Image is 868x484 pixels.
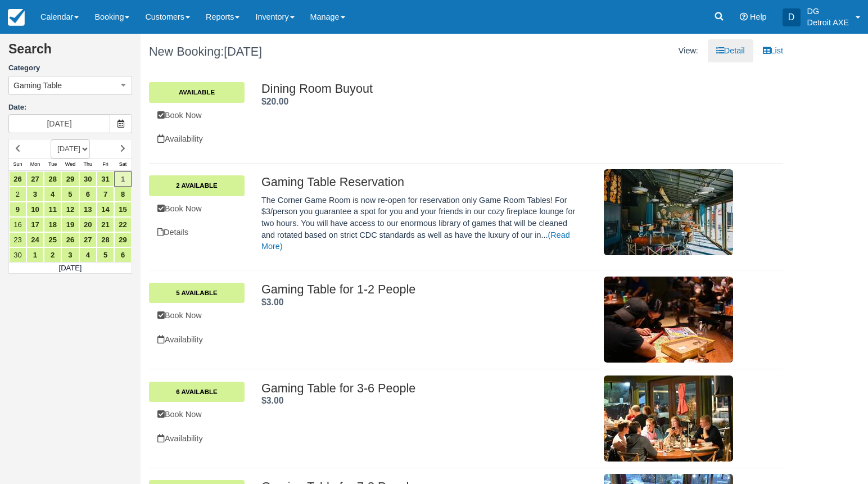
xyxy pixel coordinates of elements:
[79,171,97,187] a: 30
[261,382,576,395] h2: Gaming Table for 3-6 People
[149,82,245,102] a: Available
[44,187,61,202] a: 4
[8,102,132,113] label: Date:
[708,39,753,62] a: Detail
[61,202,79,217] a: 12
[9,247,26,263] a: 30
[261,396,284,405] strong: Price: $3
[261,97,288,106] span: $20.00
[97,187,114,202] a: 7
[61,159,79,171] th: Wed
[26,159,44,171] th: Mon
[261,97,288,106] strong: Price: $20
[9,232,26,247] a: 23
[149,328,245,351] a: Availability
[261,396,284,405] span: $3.00
[61,232,79,247] a: 26
[61,187,79,202] a: 5
[750,12,767,21] span: Help
[44,232,61,247] a: 25
[149,197,245,220] a: Book Now
[604,277,733,363] img: M28-1
[13,80,62,91] span: Gaming Table
[261,297,284,307] span: $3.00
[149,45,458,58] h1: New Booking:
[114,159,132,171] th: Sat
[149,221,245,244] a: Details
[261,82,733,96] h2: Dining Room Buyout
[97,247,114,263] a: 5
[97,217,114,232] a: 21
[9,159,26,171] th: Sun
[26,217,44,232] a: 17
[61,247,79,263] a: 3
[9,187,26,202] a: 2
[79,232,97,247] a: 27
[8,63,132,74] label: Category
[44,202,61,217] a: 11
[261,297,284,307] strong: Price: $3
[97,171,114,187] a: 31
[149,304,245,327] a: Book Now
[604,376,733,462] img: M29-1
[8,9,25,26] img: checkfront-main-nav-mini-logo.png
[807,17,849,28] p: Detroit AXE
[149,128,245,151] a: Availability
[149,427,245,450] a: Availability
[740,13,748,21] i: Help
[149,382,245,402] a: 6 Available
[9,202,26,217] a: 9
[670,39,707,62] li: View:
[97,232,114,247] a: 28
[44,247,61,263] a: 2
[44,217,61,232] a: 18
[114,247,132,263] a: 6
[61,217,79,232] a: 19
[26,232,44,247] a: 24
[79,217,97,232] a: 20
[8,42,132,63] h2: Search
[261,283,576,296] h2: Gaming Table for 1-2 People
[26,171,44,187] a: 27
[61,171,79,187] a: 29
[114,232,132,247] a: 29
[149,283,245,303] a: 5 Available
[261,194,576,252] p: The Corner Game Room is now re-open for reservation only Game Room Tables! For $3/person you guar...
[261,175,576,189] h2: Gaming Table Reservation
[79,187,97,202] a: 6
[26,187,44,202] a: 3
[79,247,97,263] a: 4
[224,44,262,58] span: [DATE]
[26,202,44,217] a: 10
[783,8,801,26] div: D
[807,6,849,17] p: DG
[8,76,132,95] button: Gaming Table
[79,159,97,171] th: Thu
[114,171,132,187] a: 1
[149,403,245,426] a: Book Now
[97,202,114,217] a: 14
[9,171,26,187] a: 26
[149,175,245,196] a: 2 Available
[149,104,245,127] a: Book Now
[9,217,26,232] a: 16
[754,39,792,62] a: List
[97,159,114,171] th: Fri
[79,202,97,217] a: 13
[114,217,132,232] a: 22
[44,159,61,171] th: Tue
[9,263,132,274] td: [DATE]
[604,169,733,255] img: M25-1
[26,247,44,263] a: 1
[44,171,61,187] a: 28
[114,202,132,217] a: 15
[114,187,132,202] a: 8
